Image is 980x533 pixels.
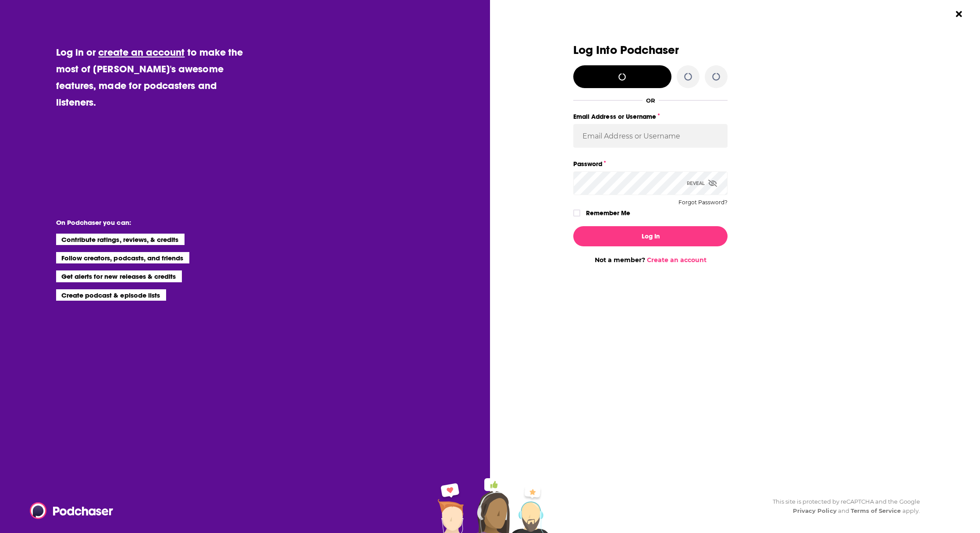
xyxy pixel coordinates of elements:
div: Reveal [687,171,717,195]
img: Podchaser - Follow, Share and Rate Podcasts [30,502,114,519]
li: Contribute ratings, reviews, & credits [56,234,185,245]
label: Password [573,158,728,170]
div: Not a member? [573,256,728,264]
a: Terms of Service [851,507,901,514]
a: create an account [98,46,185,58]
div: OR [646,97,655,104]
button: Forgot Password? [678,199,728,206]
button: Close Button [951,6,967,22]
div: This site is protected by reCAPTCHA and the Google and apply. [766,497,920,515]
label: Remember Me [586,207,630,219]
li: Follow creators, podcasts, and friends [56,252,190,263]
a: Podchaser - Follow, Share and Rate Podcasts [30,502,107,519]
label: Email Address or Username [573,111,728,122]
li: Create podcast & episode lists [56,289,166,301]
a: Create an account [647,256,707,264]
button: Log In [573,226,728,246]
li: Get alerts for new releases & credits [56,270,182,282]
li: On Podchaser you can: [56,218,231,227]
input: Email Address or Username [573,124,728,148]
a: Privacy Policy [793,507,837,514]
h3: Log Into Podchaser [573,44,728,57]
